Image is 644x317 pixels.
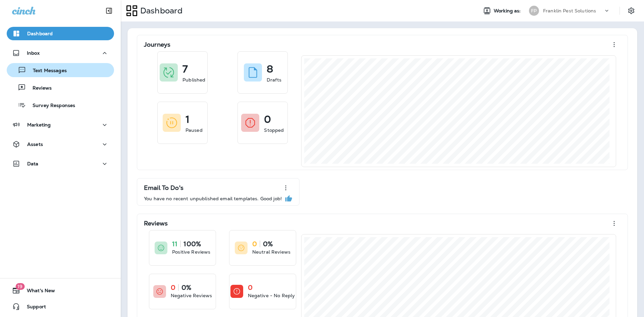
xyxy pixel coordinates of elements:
p: Inbox [27,50,40,56]
p: Published [182,76,205,83]
p: Reviews [26,85,52,92]
p: Email To Do's [144,184,183,191]
button: Support [7,300,114,313]
button: Survey Responses [7,98,114,112]
button: Collapse Sidebar [100,4,118,17]
p: 7 [182,66,188,72]
p: 0% [181,284,191,291]
button: Inbox [7,46,114,60]
button: Dashboard [7,27,114,40]
p: Dashboard [27,31,53,36]
p: 0% [263,241,273,247]
p: Survey Responses [26,103,75,109]
button: Reviews [7,81,114,95]
span: Support [20,304,46,312]
p: 0 [252,241,257,247]
p: Paused [185,127,203,134]
button: 19What's New [7,284,114,297]
p: Data [27,161,39,166]
p: 0 [264,116,271,123]
p: Journeys [144,41,170,48]
button: Text Messages [7,63,114,77]
p: You have no recent unpublished email templates. Good job! [144,196,282,201]
p: Positive Reviews [172,249,210,255]
div: FP [529,6,539,16]
span: Working as: [494,8,522,14]
button: Data [7,157,114,170]
p: Marketing [27,122,51,127]
p: 0 [248,284,253,291]
p: 8 [267,66,273,72]
button: Assets [7,138,114,151]
p: Neutral Reviews [252,249,290,255]
p: Drafts [267,76,281,83]
p: 11 [172,241,177,247]
p: Text Messages [26,68,67,74]
p: 0 [171,284,175,291]
p: 1 [185,116,190,123]
p: Franklin Pest Solutions [543,8,596,13]
p: Negative Reviews [171,292,212,299]
span: What's New [20,288,55,296]
p: Reviews [144,220,168,227]
button: Marketing [7,118,114,131]
p: Assets [27,142,43,147]
p: 100% [183,241,201,247]
p: Negative - No Reply [248,292,295,299]
p: Dashboard [138,6,182,16]
p: Stopped [264,127,284,134]
button: Settings [625,5,637,17]
span: 19 [15,283,24,290]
